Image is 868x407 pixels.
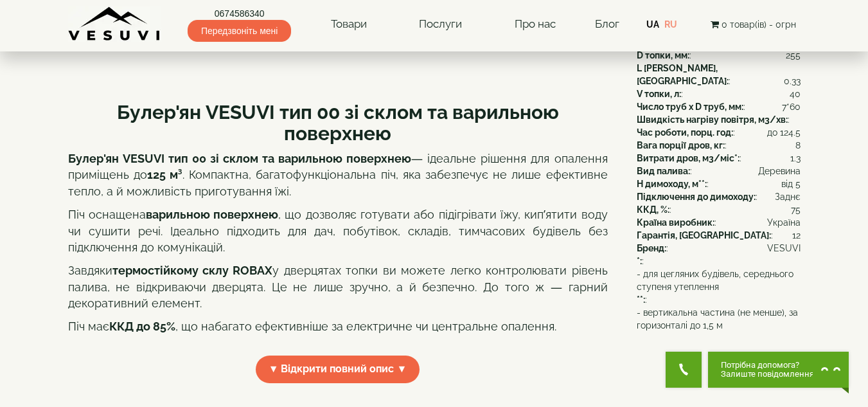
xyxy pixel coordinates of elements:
span: 4.5 [788,126,801,139]
span: 12 [792,229,801,242]
strong: Булер'ян VESUVI тип 00 зі склом та варильною поверхнею [68,152,412,165]
div: : [637,229,801,242]
b: Число труб x D труб, мм: [637,102,743,112]
p: Піч має , що набагато ефективніше за електричне чи центральне опалення. [68,318,608,335]
div: : [637,139,801,152]
div: : [637,267,801,306]
span: 255 [786,49,801,62]
strong: 125 м³ [147,168,182,181]
span: 8 [795,139,801,152]
b: Країна виробник: [637,217,714,228]
a: Послуги [406,10,475,39]
b: Вага порції дров, кг: [637,140,725,150]
span: VESUVI [767,242,801,255]
span: Потрібна допомога? [721,361,814,370]
button: Get Call button [666,352,702,388]
p: Завдяки у дверцятах топки ви можете легко контролювати рівень палива, не відкриваючи дверцята. Це... [68,262,608,312]
b: Швидкість нагріву повітря, м3/хв: [637,114,788,125]
b: Підключення до димоходу: [637,192,756,202]
img: content [68,6,161,42]
b: Вид палива: [637,166,690,176]
a: RU [664,19,677,30]
div: : [637,152,801,165]
span: Передзвоніть мені [188,20,291,42]
a: UA [646,19,659,30]
span: Заднє [775,190,801,203]
strong: термостійкому склу ROBAX [112,264,273,277]
a: 0674586340 [188,7,291,20]
a: Про нас [502,10,569,39]
b: Гарантія, [GEOGRAPHIC_DATA]: [637,230,771,240]
strong: варильною поверхнею [146,208,278,221]
div: : [637,126,801,139]
b: V топки, л: [637,89,681,99]
p: — ідеальне рішення для опалення приміщень до . Компактна, багатофункціональна піч, яка забезпечує... [68,150,608,200]
div: : [637,113,801,126]
b: Час роботи, порц. год: [637,127,733,138]
div: : [637,177,801,190]
div: : [637,62,801,87]
span: до 12 [767,126,788,139]
b: Бренд: [637,243,666,253]
span: 0.33 [784,75,801,87]
div: : [637,87,801,100]
span: 40 [790,87,801,100]
div: : [637,100,801,113]
span: Деревина [758,165,801,177]
b: ККД, %: [637,204,669,215]
div: : [637,165,801,177]
button: Chat button [708,352,849,388]
strong: ККД до 85% [109,320,175,333]
span: 0 товар(ів) - 0грн [722,19,796,30]
div: : [637,255,801,267]
button: 0 товар(ів) - 0грн [707,17,800,32]
span: - для цегляних будівель, середнього ступеня утеплення [637,267,801,293]
div: : [637,203,801,216]
span: ▼ Відкрити повний опис ▼ [256,356,420,383]
b: D топки, мм: [637,50,689,60]
span: від 5 [781,177,801,190]
span: Україна [767,216,801,229]
span: 75 [791,203,801,216]
div: : [637,190,801,203]
span: Залиште повідомлення [721,370,814,379]
a: Товари [318,10,380,39]
b: L [PERSON_NAME], [GEOGRAPHIC_DATA]: [637,63,729,86]
div: : [637,216,801,229]
span: - вертикальна частина (не менше), за горизонталі до 1,5 м [637,306,801,332]
div: : [637,242,801,255]
p: Піч оснащена , що дозволяє готувати або підігрівати їжу, кип’ятити воду чи сушити речі. Ідеально ... [68,206,608,256]
div: : [637,49,801,62]
span: 1.3 [790,152,801,165]
b: Витрати дров, м3/міс*: [637,153,740,163]
b: H димоходу, м**: [637,179,707,189]
a: Блог [595,17,619,30]
b: Булер'ян VESUVI тип 00 зі склом та варильною поверхнею [117,101,559,145]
